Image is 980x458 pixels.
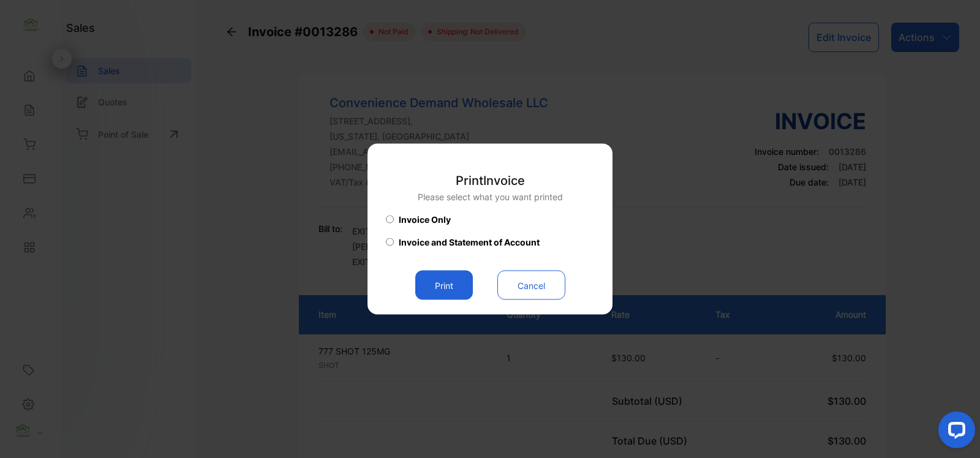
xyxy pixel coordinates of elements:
[418,190,563,203] p: Please select what you want printed
[399,236,540,249] span: Invoice and Statement of Account
[415,271,473,300] button: Print
[929,407,980,458] iframe: LiveChat chat widget
[399,213,451,226] span: Invoice Only
[418,171,563,190] p: Print Invoice
[497,271,565,300] button: Cancel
